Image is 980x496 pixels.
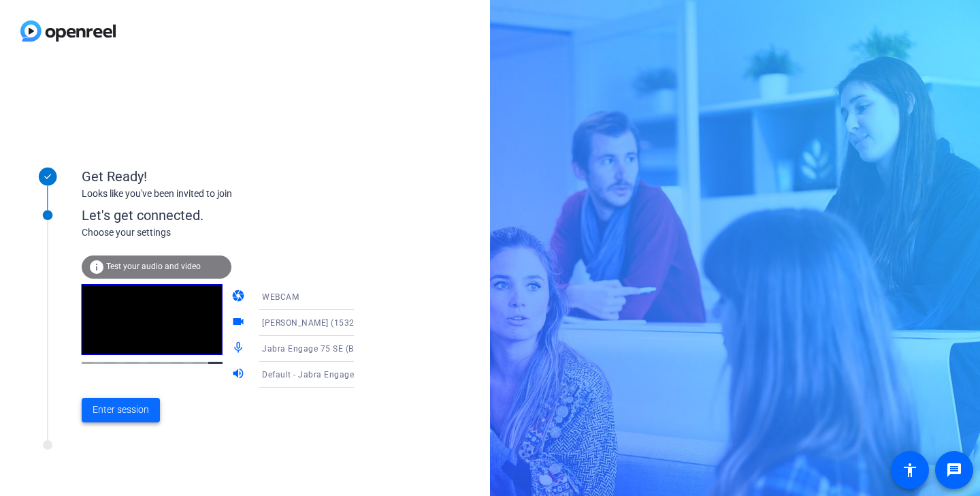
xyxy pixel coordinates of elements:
[231,341,248,357] mat-icon: mic_none
[262,343,390,354] span: Jabra Engage 75 SE (Bluetooth)
[106,262,201,271] span: Test your audio and video
[902,462,918,478] mat-icon: accessibility
[231,315,248,331] mat-icon: videocam
[946,462,962,478] mat-icon: message
[88,259,105,275] mat-icon: info
[93,403,149,417] span: Enter session
[262,369,426,379] span: Default - Jabra Engage 75 SE (Bluetooth)
[82,166,354,187] div: Get Ready!
[82,226,382,240] div: Choose your settings
[231,289,248,305] mat-icon: camera
[231,367,248,383] mat-icon: volume_up
[82,187,354,201] div: Looks like you've been invited to join
[262,292,299,302] span: WEBCAM
[82,398,160,422] button: Enter session
[82,205,382,226] div: Let's get connected.
[262,317,380,328] span: [PERSON_NAME] (1532:0e03)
